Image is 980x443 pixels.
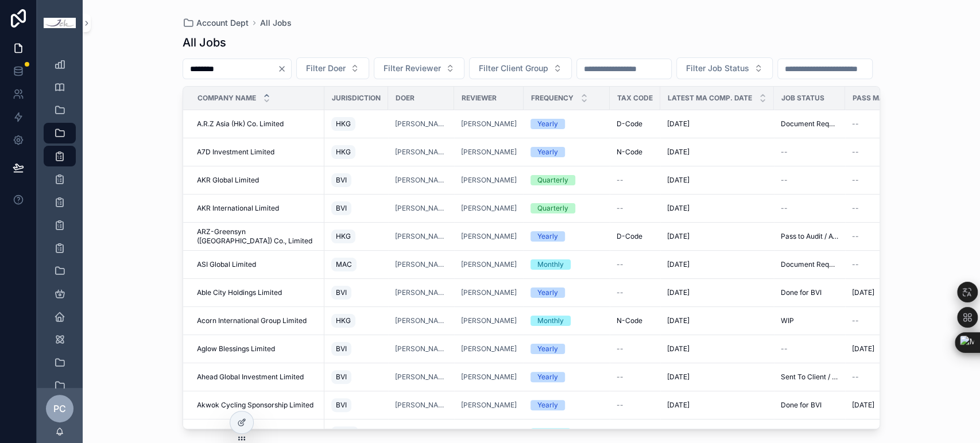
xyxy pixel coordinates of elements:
[461,147,517,157] a: [PERSON_NAME]
[537,428,564,438] div: Monthly
[197,344,275,353] span: Aglow Blessings Limited
[336,288,347,297] span: BVI
[197,119,284,129] span: A.R.Z Asia (Hk) Co. Limited
[537,287,558,298] div: Yearly
[197,260,317,269] a: ASI Global Limited
[617,344,623,353] span: --
[197,372,317,382] a: Ahead Global Investment Limited
[331,312,381,330] a: HKG
[197,227,317,246] span: ARZ-Greensyn ([GEOGRAPHIC_DATA]) Co., Limited
[461,344,517,353] span: [PERSON_NAME]
[852,260,859,269] span: --
[617,316,653,325] a: N-Code
[537,400,558,410] div: Yearly
[530,147,603,157] a: Yearly
[336,119,351,129] span: HKG
[395,204,447,213] a: [PERSON_NAME]
[462,94,497,103] span: Reviewer
[395,372,447,382] a: [PERSON_NAME]
[667,176,767,185] a: [DATE]
[676,57,773,79] button: Select Button
[781,176,838,185] a: --
[530,175,603,185] a: Quarterly
[461,288,517,297] span: [PERSON_NAME]
[296,57,369,79] button: Select Button
[461,119,517,129] span: [PERSON_NAME]
[461,260,517,269] a: [PERSON_NAME]
[667,316,690,325] span: [DATE]
[781,316,794,325] span: WIP
[537,147,558,157] div: Yearly
[617,288,653,297] a: --
[395,316,447,325] span: [PERSON_NAME]
[667,288,690,297] span: [DATE]
[781,316,838,325] a: WIP
[395,344,447,353] a: [PERSON_NAME]
[336,176,347,185] span: BVI
[852,232,964,241] a: --
[530,287,603,298] a: Yearly
[781,147,838,157] a: --
[332,94,381,103] span: Jurisdiction
[852,147,964,157] a: --
[617,232,642,241] span: D-Code
[395,260,447,269] a: [PERSON_NAME]
[852,316,964,325] a: --
[667,316,767,325] a: [DATE]
[461,401,517,410] a: [PERSON_NAME]
[617,176,623,185] span: --
[537,231,558,242] div: Yearly
[781,119,838,129] a: Document Requested
[852,204,964,213] a: --
[530,372,603,382] a: Yearly
[667,401,767,410] a: [DATE]
[617,176,653,185] a: --
[331,424,381,442] a: WSM
[781,260,838,269] a: Document Requested
[668,94,752,103] span: Latest MA Comp. Date
[667,344,767,353] a: [DATE]
[197,401,317,410] a: Akwok Cycling Sponsorship Limited
[197,260,256,269] span: ASI Global Limited
[617,94,653,103] span: Tax Code
[781,204,788,213] span: --
[617,147,642,157] span: N-Code
[852,288,874,297] span: [DATE]
[183,34,226,50] h1: All Jobs
[667,204,767,213] a: [DATE]
[197,94,256,103] span: Company Name
[197,316,307,325] span: Acorn International Group Limited
[336,204,347,213] span: BVI
[781,232,838,241] span: Pass to Audit / Awaiting Audit Report
[395,147,447,157] span: [PERSON_NAME]
[617,119,642,129] span: D-Code
[852,176,859,185] span: --
[336,344,347,353] span: BVI
[781,344,788,353] span: --
[530,316,603,326] a: Monthly
[461,372,517,382] a: [PERSON_NAME]
[852,316,859,325] span: --
[852,288,964,297] a: [DATE]
[384,63,441,74] span: Filter Reviewer
[277,64,291,73] button: Clear
[461,232,517,241] a: [PERSON_NAME]
[196,17,249,29] span: Account Dept
[395,401,447,410] a: [PERSON_NAME]
[53,402,66,415] span: PC
[537,259,564,270] div: Monthly
[667,119,690,129] span: [DATE]
[336,232,351,241] span: HKG
[461,204,517,213] a: [PERSON_NAME]
[781,401,822,410] span: Done for BVI
[781,288,822,297] span: Done for BVI
[617,372,623,382] span: --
